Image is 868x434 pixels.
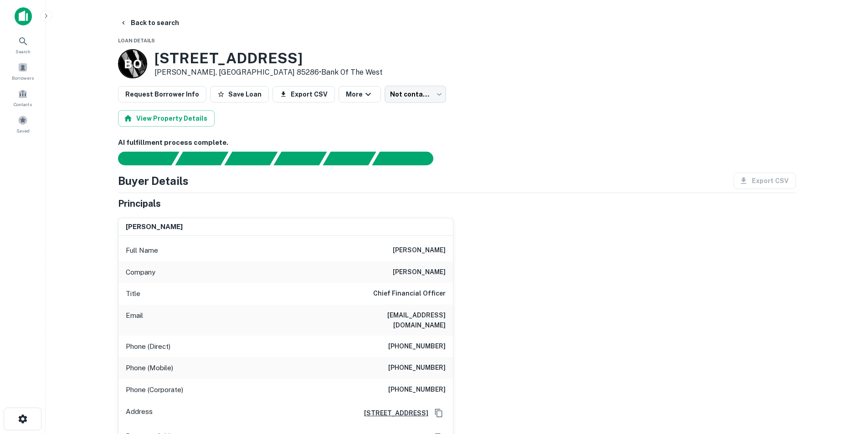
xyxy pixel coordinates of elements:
[12,74,34,82] span: Borrowers
[393,267,446,278] h6: [PERSON_NAME]
[3,59,43,83] a: Borrowers
[154,67,383,78] p: [PERSON_NAME], [GEOGRAPHIC_DATA] 85286 •
[373,288,446,299] h6: Chief Financial Officer
[116,15,183,31] button: Back to search
[118,86,206,102] button: Request Borrower Info
[393,245,446,256] h6: [PERSON_NAME]
[16,127,30,134] span: Saved
[339,86,381,102] button: More
[118,197,161,210] h5: Principals
[126,341,170,352] p: Phone (Direct)
[3,32,43,57] a: Search
[126,288,140,299] p: Title
[15,7,32,26] img: capitalize-icon.png
[357,408,428,418] a: [STREET_ADDRESS]
[432,406,446,420] button: Copy Address
[118,138,796,148] h6: AI fulfillment process complete.
[385,86,446,103] div: Not contacted
[3,85,43,110] a: Contacts
[126,267,155,278] p: Company
[126,222,183,232] h6: [PERSON_NAME]
[822,361,868,405] iframe: Chat Widget
[126,363,173,373] p: Phone (Mobile)
[388,341,446,352] h6: [PHONE_NUMBER]
[272,86,335,102] button: Export CSV
[126,406,153,420] p: Address
[124,55,141,73] p: B O
[388,384,446,395] h6: [PHONE_NUMBER]
[154,50,383,67] h3: [STREET_ADDRESS]
[118,173,189,189] h4: Buyer Details
[3,112,43,136] a: Saved
[388,363,446,373] h6: [PHONE_NUMBER]
[372,152,444,165] div: AI fulfillment process complete.
[210,86,269,102] button: Save Loan
[107,152,175,165] div: Sending borrower request to AI...
[118,38,155,43] span: Loan Details
[126,310,143,330] p: Email
[321,68,383,77] a: Bank Of The West
[224,152,277,165] div: Documents found, AI parsing details...
[15,48,31,55] span: Search
[118,110,215,127] button: View Property Details
[126,384,183,395] p: Phone (Corporate)
[126,245,158,256] p: Full Name
[323,152,376,165] div: Principals found, still searching for contact information. This may take time...
[175,152,228,165] div: Your request is received and processing...
[118,49,147,78] a: B O
[273,152,327,165] div: Principals found, AI now looking for contact information...
[14,101,32,108] span: Contacts
[336,310,446,330] h6: [EMAIL_ADDRESS][DOMAIN_NAME]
